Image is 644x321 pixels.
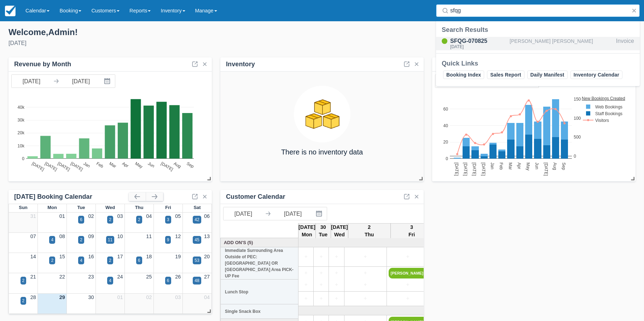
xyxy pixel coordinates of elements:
[22,277,25,284] div: 2
[146,213,152,219] a: 04
[389,295,427,303] a: +
[204,294,210,300] a: 04
[204,254,210,259] a: 20
[51,237,53,243] div: 4
[61,75,101,88] input: End Date
[442,26,634,34] div: Search Results
[298,223,316,239] th: [DATE] Mon
[117,254,123,259] a: 17
[12,75,51,88] input: Start Date
[47,205,57,210] span: Mon
[346,295,385,303] a: +
[348,223,390,239] th: 2 Thu
[8,39,317,47] div: [DATE]
[117,274,123,280] a: 24
[14,193,129,201] div: [DATE] Booking Calendar
[204,233,210,239] a: 13
[146,294,152,300] a: 02
[315,269,327,277] a: +
[281,148,363,156] h4: There is no inventory data
[167,277,169,284] div: 6
[193,205,201,210] span: Sat
[117,233,123,239] a: 10
[8,27,317,38] div: Welcome , Admin !
[616,37,634,50] div: Invoice
[442,59,634,68] div: Quick Links
[59,254,65,259] a: 15
[331,269,342,277] a: +
[315,281,327,289] a: +
[165,205,171,210] span: Fri
[204,213,210,219] a: 06
[221,304,298,319] th: Single Snack Box
[294,86,350,142] img: inventory.png
[510,37,613,50] div: [PERSON_NAME] [PERSON_NAME]
[19,205,27,210] span: Sun
[443,71,484,79] a: Booking Index
[450,37,507,45] div: SFQG-070825
[117,213,123,219] a: 03
[175,213,181,219] a: 05
[175,254,181,259] a: 19
[80,237,82,243] div: 2
[450,45,507,49] div: [DATE]
[450,4,628,17] input: Search ( / )
[195,277,199,284] div: 48
[221,247,298,280] th: Immediate Surrounding Area Outside of PEC: [GEOGRAPHIC_DATA] OR [GEOGRAPHIC_DATA] Area PICK-UP Fee
[313,207,327,220] button: Interact with the calendar and add the check-in date for your trip.
[346,253,385,261] a: +
[88,294,94,300] a: 30
[570,71,622,79] a: Inventory Calendar
[88,213,94,219] a: 02
[195,237,199,243] div: 45
[108,237,112,243] div: 11
[346,281,385,289] a: +
[331,253,342,261] a: +
[195,216,199,223] div: 42
[195,257,199,264] div: 53
[59,213,65,219] a: 01
[146,274,152,280] a: 25
[175,233,181,239] a: 12
[226,193,285,201] div: Customer Calendar
[59,274,65,280] a: 22
[315,253,327,261] a: +
[389,281,427,289] a: +
[300,281,312,289] a: +
[109,257,111,264] div: 2
[167,237,169,243] div: 9
[331,281,342,289] a: +
[273,207,313,220] input: End Date
[30,274,36,280] a: 21
[222,239,297,246] a: Add On's (5)
[389,253,427,261] a: +
[146,254,152,259] a: 18
[300,253,312,261] a: +
[30,254,36,259] a: 14
[5,6,16,16] img: checkfront-main-nav-mini-logo.png
[315,223,331,239] th: 30 Tue
[204,274,210,280] a: 27
[30,294,36,300] a: 28
[300,269,312,277] a: +
[59,294,65,300] a: 29
[435,75,475,88] input: Start Date
[167,216,169,223] div: 3
[436,37,640,50] a: SFQG-070825[DATE][PERSON_NAME] [PERSON_NAME]Invoice
[80,257,82,264] div: 4
[221,280,298,304] th: Lunch Stop
[346,269,385,277] a: +
[88,254,94,259] a: 16
[331,295,342,303] a: +
[582,96,626,101] text: New Bookings Created
[59,233,65,239] a: 08
[300,295,312,303] a: +
[14,60,71,68] div: Revenue by Month
[105,205,115,210] span: Wed
[527,71,568,79] a: Daily Manifest
[175,294,181,300] a: 03
[22,298,25,304] div: 2
[30,233,36,239] a: 07
[135,205,144,210] span: Thu
[146,233,152,239] a: 11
